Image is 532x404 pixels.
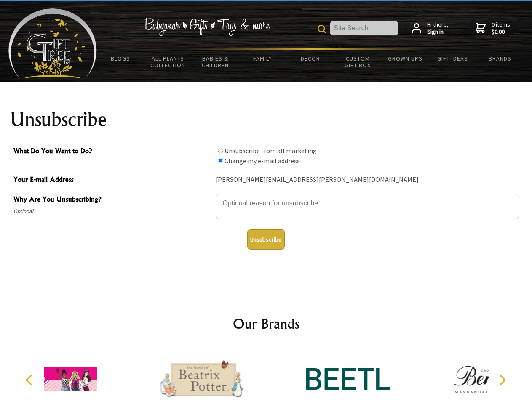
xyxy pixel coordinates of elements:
textarea: Why Are You Unsubscribing? [216,194,519,219]
button: Previous [21,371,40,389]
img: Babywear - Gifts - Toys & more [144,18,270,36]
span: Your E-mail Address [13,174,211,186]
a: Custom Gift Box [334,50,382,74]
a: 0 items$0.00 [476,21,510,36]
h2: Our Brands [17,314,516,334]
span: Hi there, [427,21,449,36]
a: Hi there,Sign in [412,21,449,36]
a: Family [239,50,287,67]
label: Change my e-mail address [225,157,300,165]
a: Gift Ideas [429,50,476,67]
h1: Unsubscribe [10,109,522,130]
button: Next [493,371,511,389]
img: Babyware - Gifts - Toys and more... [8,8,97,78]
input: What Do You Want to Do? [218,158,223,163]
span: Optional [13,206,211,216]
span: What Do You Want to Do? [13,146,211,158]
a: BLOGS [97,50,144,67]
span: 0 items [492,21,510,36]
a: Decor [286,50,334,67]
a: Brands [476,50,524,67]
img: product search [318,25,326,33]
strong: Sign in [427,28,449,36]
a: Grown Ups [381,50,429,67]
input: Site Search [330,21,398,35]
label: Unsubscribe from all marketing [225,146,317,155]
button: Unsubscribe [247,229,285,250]
strong: $0.00 [492,28,510,36]
input: What Do You Want to Do? [218,148,223,153]
div: [PERSON_NAME][EMAIL_ADDRESS][PERSON_NAME][DOMAIN_NAME] [216,173,519,186]
a: All Plants Collection [144,50,192,74]
a: Babies & Children [192,50,239,74]
span: Why Are You Unsubscribing? [13,194,211,206]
